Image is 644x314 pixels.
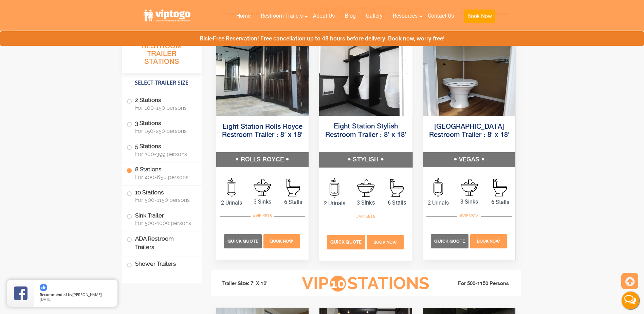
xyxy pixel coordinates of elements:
img: an icon of stall [287,179,300,196]
img: an icon of urinal [330,178,339,197]
h5: STYLISH [319,152,412,167]
a: Home [231,8,256,23]
label: 10 Stations [127,186,197,207]
img: an icon of stall [493,179,507,196]
span: Quick Quote [434,239,465,244]
span: For 400-650 persons [135,174,194,180]
label: 3 Stations [127,116,197,137]
img: An image of 8 station shower outside view [319,37,412,116]
span: 3 Sinks [350,198,382,207]
span: Quick Quote [227,239,258,244]
span: Book Now [477,239,500,244]
a: Book Now [366,238,405,245]
span: For 200-399 persons [135,151,194,157]
li: Trailer Size: 7' X 12' [216,274,292,294]
span: Book Now [373,240,397,244]
span: For 500-1150 persons [135,197,194,203]
div: #VIP R818 [251,211,274,220]
img: Review Rating [14,286,27,300]
label: 2 Stations [127,93,197,114]
span: For 500-1000 persons [135,220,194,226]
img: an icon of sink [254,179,271,196]
label: Shower Trailers [127,257,197,272]
h4: Select Trailer Size [122,76,202,89]
span: [PERSON_NAME] [72,292,102,297]
a: Eight Station Rolls Royce Restroom Trailer : 8′ x 18′ [222,123,302,139]
a: Resources [388,8,423,23]
div: #VIP S818 [354,212,378,221]
img: an icon of stall [390,179,404,197]
a: About Us [308,8,340,23]
a: Contact Us [423,8,459,23]
img: an icon of sink [357,179,375,197]
a: Quick Quote [327,238,366,245]
a: Book Now [469,238,508,244]
a: Book Now [262,238,301,244]
span: 2 Urinals [319,199,350,207]
a: Eight Station Stylish Restroom Trailer : 8′ x 18′ [325,123,406,138]
h3: All Portable Restroom Trailer Stations [122,32,202,73]
span: Book Now [270,239,293,244]
span: 6 Stalls [381,198,412,207]
span: 6 Stalls [278,198,309,206]
a: Blog [340,8,361,23]
h5: ROLLS ROYCE [216,152,309,167]
img: an icon of urinal [434,178,443,197]
span: 3 Sinks [247,198,278,206]
label: 8 Stations [127,162,197,184]
span: Quick Quote [330,239,362,244]
a: Quick Quote [224,238,263,244]
img: An image of 8 station shower outside view [423,38,516,116]
label: ADA Restroom Trailers [127,231,197,255]
button: Live Chat [617,287,644,314]
button: Book Now [464,10,495,23]
label: 5 Stations [127,139,197,160]
label: Sink Trailer [127,208,197,229]
a: Book Now [459,8,500,27]
span: For 100-150 persons [135,105,194,111]
img: An image of 8 station shower outside view [216,38,309,116]
span: 6 Stalls [485,198,516,206]
img: thumbs up icon [40,284,47,291]
a: Gallery [361,8,388,23]
span: Recommended [40,292,67,297]
span: 2 Urinals [216,199,247,207]
span: 10 [330,276,346,292]
span: 2 Urinals [423,199,454,207]
img: an icon of urinal [227,178,236,197]
span: [DATE] [40,297,52,302]
h5: VEGAS [423,152,516,167]
a: Quick Quote [431,238,470,244]
span: by [40,293,112,297]
a: [GEOGRAPHIC_DATA] Restroom Trailer : 8′ x 18′ [429,123,510,139]
h3: VIP Stations [291,274,440,293]
li: For 500-1150 Persons [440,280,516,288]
div: #VIP V818 [457,211,481,220]
span: For 150-250 persons [135,128,194,134]
img: an icon of sink [461,179,478,196]
span: 3 Sinks [454,198,485,206]
a: Restroom Trailers [256,8,308,23]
